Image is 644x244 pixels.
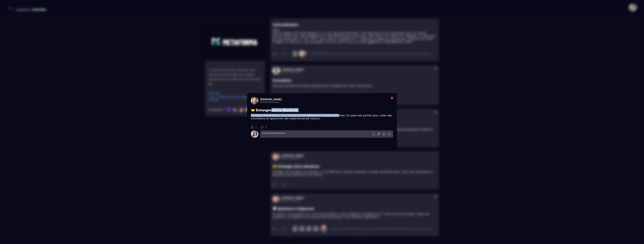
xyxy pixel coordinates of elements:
[260,101,282,103] p: [DATE] dans Tout
[265,126,267,128] span: 0
[256,125,257,128] span: 7
[251,114,393,120] p: Partagez vos réussites, vos astuces, ou vos défis avec d’autres membres. Ce salon est parfait pou...
[260,98,282,101] h3: [PERSON_NAME]
[251,108,393,112] h3: 🤝 Échanges Entre Membres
